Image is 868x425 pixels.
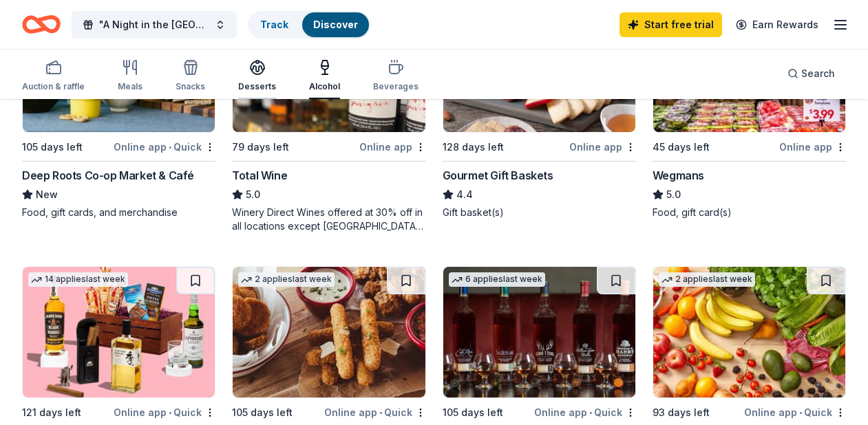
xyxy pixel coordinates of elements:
[23,267,215,397] img: Image for The BroBasket
[456,186,473,203] span: 4.4
[666,186,681,203] span: 5.0
[653,1,846,219] a: Image for WegmansTop rated1 applylast week45 days leftOnline appWegmans5.0Food, gift card(s)
[22,404,81,421] div: 121 days left
[36,186,58,203] span: New
[373,54,419,99] button: Beverages
[776,60,846,87] button: Search
[22,54,85,99] button: Auction & raffle
[238,272,335,287] div: 2 applies last week
[620,12,722,37] a: Start free trial
[22,8,61,41] a: Home
[246,186,260,203] span: 5.0
[589,407,592,418] span: •
[443,1,636,219] a: Image for Gourmet Gift Baskets16 applieslast week128 days leftOnline appGourmet Gift Baskets4.4Gi...
[324,404,426,421] div: Online app Quick
[114,138,215,155] div: Online app Quick
[232,404,293,421] div: 105 days left
[99,17,209,33] span: "A Night in the [GEOGRAPHIC_DATA]: The [PERSON_NAME] School Benefit Fundraiser"
[232,167,287,184] div: Total Wine
[176,54,205,99] button: Snacks
[233,267,425,397] img: Image for Old Chicago Pizza & Taproom
[443,167,553,184] div: Gourmet Gift Baskets
[232,206,425,233] div: Winery Direct Wines offered at 30% off in all locations except [GEOGRAPHIC_DATA], [GEOGRAPHIC_DAT...
[449,272,545,287] div: 6 applies last week
[260,19,288,30] a: Track
[443,139,504,155] div: 128 days left
[659,272,755,287] div: 2 applies last week
[443,267,635,397] img: Image for Buffalo Trace Distillery
[28,272,128,287] div: 14 applies last week
[22,1,215,219] a: Image for Deep Roots Co-op Market & CaféLocal105 days leftOnline app•QuickDeep Roots Co-op Market...
[443,206,636,219] div: Gift basket(s)
[373,81,419,92] div: Beverages
[238,81,276,92] div: Desserts
[744,404,846,421] div: Online app Quick
[248,11,370,39] button: TrackDiscover
[169,407,171,418] span: •
[22,81,85,92] div: Auction & raffle
[653,267,845,397] img: Image for Lidl
[114,404,215,421] div: Online app Quick
[534,404,636,421] div: Online app Quick
[313,19,358,30] a: Discover
[653,206,846,219] div: Food, gift card(s)
[238,54,276,99] button: Desserts
[801,65,835,82] span: Search
[799,407,802,418] span: •
[779,138,846,155] div: Online app
[22,139,83,155] div: 105 days left
[309,81,340,92] div: Alcohol
[569,138,636,155] div: Online app
[176,81,205,92] div: Snacks
[653,139,710,155] div: 45 days left
[232,139,289,155] div: 79 days left
[728,12,827,37] a: Earn Rewards
[169,142,171,153] span: •
[359,138,426,155] div: Online app
[653,167,704,184] div: Wegmans
[443,404,503,421] div: 105 days left
[118,81,142,92] div: Meals
[653,404,710,421] div: 93 days left
[118,54,142,99] button: Meals
[22,206,215,219] div: Food, gift cards, and merchandise
[72,11,237,39] button: "A Night in the [GEOGRAPHIC_DATA]: The [PERSON_NAME] School Benefit Fundraiser"
[379,407,382,418] span: •
[309,54,340,99] button: Alcohol
[232,1,425,233] a: Image for Total WineTop rated4 applieslast week79 days leftOnline appTotal Wine5.0Winery Direct W...
[22,167,194,184] div: Deep Roots Co-op Market & Café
